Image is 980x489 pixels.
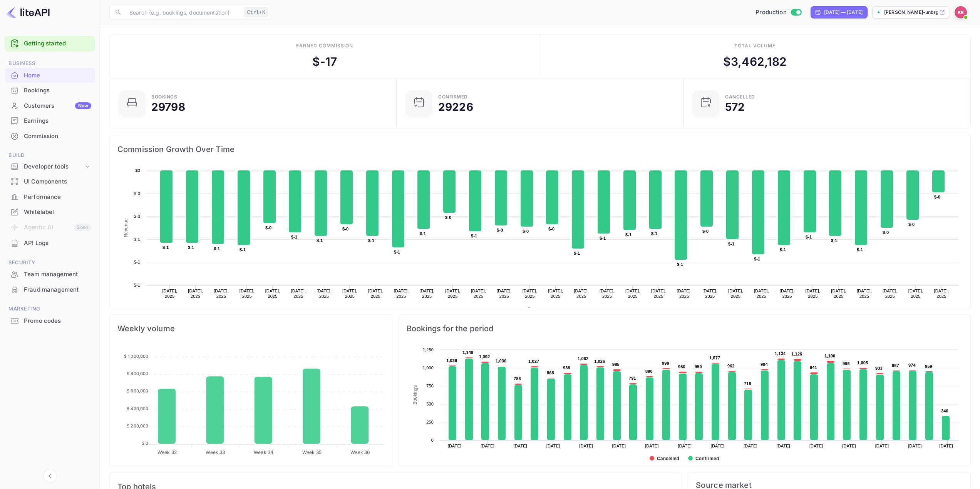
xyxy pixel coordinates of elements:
text: [DATE] [842,444,856,448]
text: $-1 [600,236,606,240]
tspan: $ 400,000 [127,406,148,411]
span: Bookings for the period [407,322,963,335]
text: 999 [662,361,669,365]
text: 340 [941,409,948,413]
text: $-1 [471,234,477,238]
text: [DATE], 2025 [471,289,486,299]
text: [DATE], 2025 [857,289,872,299]
text: [DATE] [645,444,659,448]
text: 1,134 [775,351,786,356]
text: $-1 [420,231,426,236]
tspan: Week 34 [254,449,273,455]
text: [DATE], 2025 [214,289,229,299]
text: 933 [875,366,883,371]
div: [DATE] — [DATE] [824,9,863,16]
div: Whitelabel [5,205,95,220]
div: Promo codes [5,314,95,329]
div: Whitelabel [24,208,91,217]
text: [DATE], 2025 [291,289,306,299]
text: $-1 [625,232,632,237]
div: Confirmed [438,95,468,99]
div: Click to change the date range period [811,6,868,18]
text: [DATE] [744,444,757,448]
text: [DATE], 2025 [317,289,332,299]
div: Bookings [151,95,177,99]
div: Home [5,68,95,83]
tspan: Week 33 [206,449,225,455]
tspan: $ 800,000 [127,371,148,376]
text: $-1 [162,245,169,250]
a: Promo codes [5,314,95,328]
text: $-1 [754,257,760,261]
div: Performance [24,193,91,202]
text: [DATE], 2025 [780,289,795,299]
p: [PERSON_NAME]-unbrg.[PERSON_NAME]... [884,9,938,16]
div: New [75,102,91,109]
text: [DATE], 2025 [574,289,589,299]
text: 1,092 [479,354,490,359]
text: [DATE], 2025 [394,289,409,299]
text: $-0 [342,227,348,231]
text: [DATE], 2025 [523,289,538,299]
text: 985 [612,362,620,367]
text: [DATE], 2025 [677,289,692,299]
text: 1,026 [594,359,605,364]
div: Developer tools [24,162,84,171]
text: [DATE] [711,444,725,448]
input: Search (e.g. bookings, documentation) [125,5,241,20]
text: [DATE] [612,444,626,448]
text: 1,039 [446,358,457,363]
tspan: Week 35 [302,449,322,455]
a: Commission [5,129,95,143]
text: 1,062 [578,356,588,361]
a: Fraud management [5,282,95,297]
text: 1,149 [462,350,473,355]
img: LiteAPI logo [6,6,50,18]
text: 1,250 [423,347,434,352]
text: 950 [678,364,685,369]
div: CANCELLED [725,95,755,99]
text: 890 [645,369,653,374]
div: Promo codes [24,317,91,325]
text: $-0 [548,227,554,231]
text: [DATE] [678,444,692,448]
text: [DATE] [776,444,790,448]
text: [DATE], 2025 [497,289,512,299]
div: Getting started [5,36,95,52]
text: $-1 [574,251,580,255]
text: [DATE], 2025 [908,289,923,299]
div: Fraud management [5,282,95,297]
text: 962 [727,364,735,368]
text: $-1 [780,247,786,252]
text: $-1 [214,246,220,251]
a: Performance [5,190,95,204]
text: 500 [426,402,434,406]
text: 941 [810,365,817,370]
div: Developer tools [5,160,95,174]
div: CustomersNew [5,98,95,113]
div: Home [24,71,91,80]
text: $-1 [368,238,374,243]
text: [DATE], 2025 [625,289,640,299]
div: Fraud management [24,285,91,294]
div: Earned commission [296,42,353,49]
text: [DATE], 2025 [651,289,666,299]
span: Marketing [5,305,95,313]
div: $ 3,462,182 [723,53,787,70]
div: Earnings [5,113,95,129]
text: $-0 [445,215,451,220]
div: API Logs [5,236,95,251]
text: [DATE] [513,444,527,448]
div: Earnings [24,117,91,125]
div: 29798 [151,102,185,112]
text: [DATE], 2025 [702,289,717,299]
text: 984 [761,362,768,367]
text: $-1 [317,238,323,243]
text: $-0 [497,228,503,232]
text: [DATE], 2025 [548,289,563,299]
div: Performance [5,190,95,205]
text: [DATE], 2025 [754,289,769,299]
div: UI Components [24,177,91,186]
a: Team management [5,267,95,281]
text: 1,100 [824,354,835,358]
